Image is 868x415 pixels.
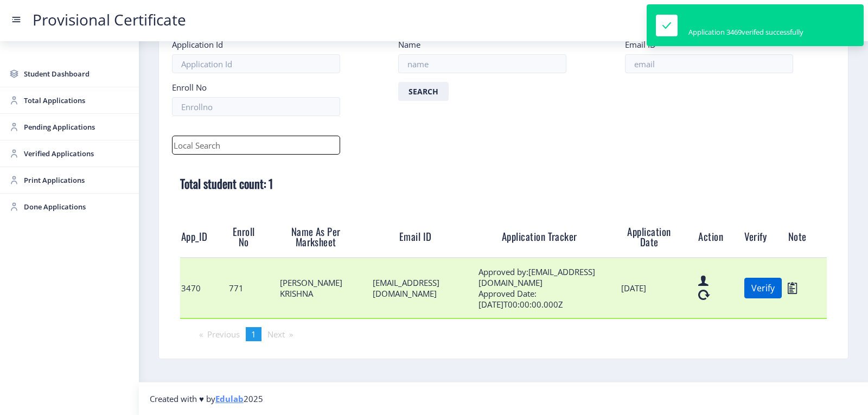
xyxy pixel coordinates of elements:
div: Application 3469verifed successfully [688,27,803,37]
th: Enroll No [228,216,279,258]
td: 771 [228,258,279,318]
td: [DATE] [620,258,697,318]
th: App_ID [180,216,228,258]
label: Enroll No [172,82,207,93]
input: name [398,54,566,73]
input: Application Id [172,54,340,73]
span: Print Applications [24,174,130,187]
label: Name [398,39,420,50]
th: Application Date [620,216,697,258]
td: [PERSON_NAME] KRISHNA [279,258,372,318]
button: Search [398,82,449,101]
input: email [625,54,793,73]
span: Total Applications [24,94,130,107]
th: Note [787,216,827,258]
span: Verified Applications [24,147,130,160]
span: 1 [251,329,256,340]
a: Edulab [215,393,244,404]
th: Email ID [372,216,478,258]
th: Action [697,216,743,258]
span: Student Dashboard [24,67,130,80]
td: [EMAIL_ADDRESS][DOMAIN_NAME] [372,258,478,318]
ul: Pagination [172,327,835,341]
span: Created with ♥ by 2025 [150,393,263,404]
span: Next [267,329,285,340]
th: Application Tracker [478,216,620,258]
label: Application Id [172,39,223,50]
button: Verify [744,278,782,298]
th: Verify [744,216,787,258]
span: Pending Applications [24,120,130,133]
th: Name As Per Marksheet [279,216,372,258]
label: Email ID [625,39,656,50]
td: Approved by:[EMAIL_ADDRESS][DOMAIN_NAME] Approved Date:[DATE]T00:00:00.000Z [478,258,620,318]
span: Done Applications [24,200,130,213]
input: Local Search [172,136,340,155]
a: Provisional Certificate [22,14,197,25]
b: Total student count: 1 [180,175,273,192]
span: Previous [207,329,240,340]
td: 3470 [180,258,228,318]
input: Enrollno [172,97,340,116]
